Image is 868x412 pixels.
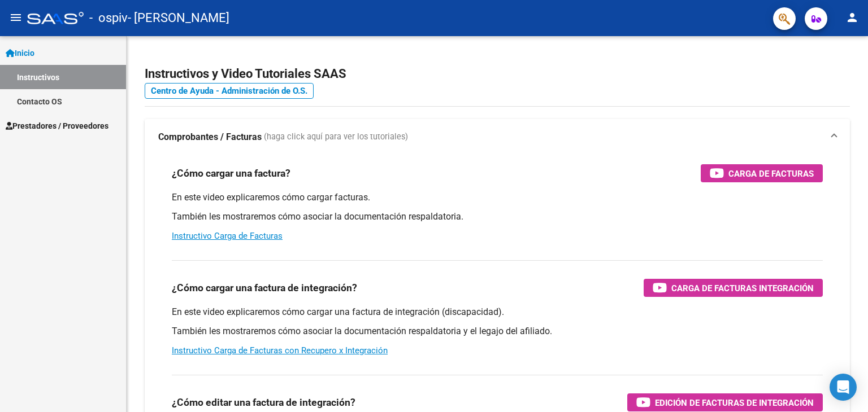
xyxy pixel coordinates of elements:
[830,374,857,401] div: Open Intercom Messenger
[172,345,388,356] a: Instructivo Carga de Facturas con Recupero x Integración
[627,393,823,411] button: Edición de Facturas de integración
[728,166,814,181] span: Carga de Facturas
[845,11,859,24] mat-icon: person
[172,211,823,223] p: También les mostraremos cómo asociar la documentación respaldatoria.
[145,119,850,155] mat-expansion-panel-header: Comprobantes / Facturas (haga click aquí para ver los tutoriales)
[6,120,108,132] span: Prestadores / Proveedores
[172,191,823,204] p: En este video explicaremos cómo cargar facturas.
[145,63,850,85] h2: Instructivos y Video Tutoriales SAAS
[655,396,814,410] span: Edición de Facturas de integración
[701,164,823,182] button: Carga de Facturas
[172,165,290,181] h3: ¿Cómo cargar una factura?
[172,325,823,338] p: También les mostraremos cómo asociar la documentación respaldatoria y el legajo del afiliado.
[172,280,357,296] h3: ¿Cómo cargar una factura de integración?
[671,281,814,295] span: Carga de Facturas Integración
[158,131,262,143] strong: Comprobantes / Facturas
[89,6,128,30] span: - ospiv
[9,11,23,24] mat-icon: menu
[264,131,408,143] span: (haga click aquí para ver los tutoriales)
[6,47,34,59] span: Inicio
[644,279,823,297] button: Carga de Facturas Integración
[128,6,229,30] span: - [PERSON_NAME]
[172,306,823,318] p: En este video explicaremos cómo cargar una factura de integración (discapacidad).
[172,231,283,241] a: Instructivo Carga de Facturas
[145,83,314,99] a: Centro de Ayuda - Administración de O.S.
[172,395,355,410] h3: ¿Cómo editar una factura de integración?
